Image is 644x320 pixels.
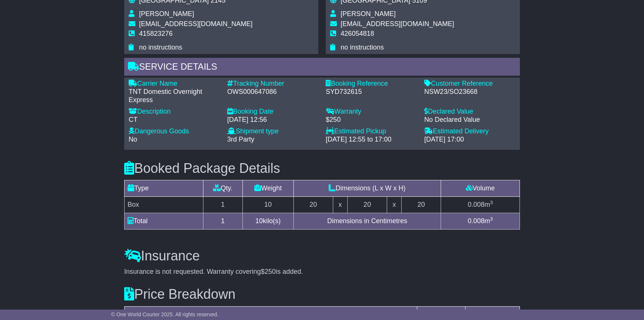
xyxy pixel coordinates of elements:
[341,10,396,18] span: [PERSON_NAME]
[387,197,401,213] td: x
[341,30,374,37] span: 426054818
[129,80,220,88] div: Carrier Name
[125,180,203,197] td: Type
[125,213,203,229] td: Total
[424,88,515,96] div: NSW23/SO23668
[424,116,515,124] div: No Declared Value
[139,30,173,37] span: 415823276
[124,248,520,263] h3: Insurance
[326,80,417,88] div: Booking Reference
[468,217,484,225] span: 0.008
[293,197,333,213] td: 20
[125,197,203,213] td: Box
[490,216,493,222] sup: 3
[129,116,220,124] div: CT
[293,180,441,197] td: Dimensions (L x W x H)
[124,268,520,276] div: Insurance is not requested. Warranty covering is added.
[255,217,263,225] span: 10
[139,20,252,28] span: [EMAIL_ADDRESS][DOMAIN_NAME]
[227,116,318,124] div: [DATE] 12:56
[348,197,387,213] td: 20
[124,58,520,78] div: Service Details
[129,88,220,104] div: TNT Domestic Overnight Express
[139,44,182,51] span: no instructions
[326,116,417,124] div: $250
[341,44,384,51] span: no instructions
[129,108,220,116] div: Description
[490,200,493,205] sup: 3
[203,197,242,213] td: 1
[468,201,484,208] span: 0.008
[441,180,520,197] td: Volume
[129,136,137,143] span: No
[424,127,515,136] div: Estimated Delivery
[424,80,515,88] div: Customer Reference
[424,108,515,116] div: Declared Value
[441,197,520,213] td: m
[326,108,417,116] div: Warranty
[242,180,293,197] td: Weight
[124,287,520,302] h3: Price Breakdown
[124,161,520,176] h3: Booked Package Details
[326,88,417,96] div: SYD732615
[242,197,293,213] td: 10
[261,268,276,275] span: $250
[242,213,293,229] td: kilo(s)
[424,136,515,144] div: [DATE] 17:00
[441,213,520,229] td: m
[129,127,220,136] div: Dangerous Goods
[227,80,318,88] div: Tracking Number
[203,180,242,197] td: Qty.
[333,197,347,213] td: x
[402,197,441,213] td: 20
[227,88,318,96] div: OWS000647086
[326,127,417,136] div: Estimated Pickup
[111,311,219,317] span: © One World Courier 2025. All rights reserved.
[227,108,318,116] div: Booking Date
[139,10,194,18] span: [PERSON_NAME]
[341,20,454,28] span: [EMAIL_ADDRESS][DOMAIN_NAME]
[293,213,441,229] td: Dimensions in Centimetres
[227,127,318,136] div: Shipment type
[227,136,254,143] span: 3rd Party
[326,136,417,144] div: [DATE] 12:55 to 17:00
[203,213,242,229] td: 1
